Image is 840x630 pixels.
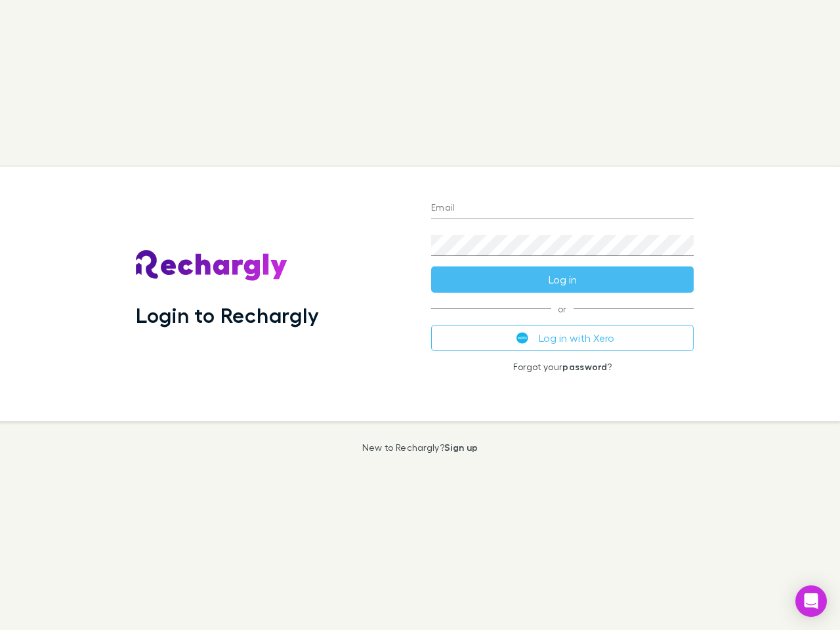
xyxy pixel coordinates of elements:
button: Log in with Xero [431,325,694,351]
h1: Login to Rechargly [136,303,319,327]
div: Open Intercom Messenger [795,585,827,617]
span: or [431,308,694,309]
a: password [562,361,607,372]
button: Log in [431,266,694,293]
p: New to Rechargly? [362,442,478,453]
img: Xero's logo [516,332,528,344]
a: Sign up [444,442,478,453]
img: Rechargly's Logo [136,250,288,282]
p: Forgot your ? [431,362,694,372]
